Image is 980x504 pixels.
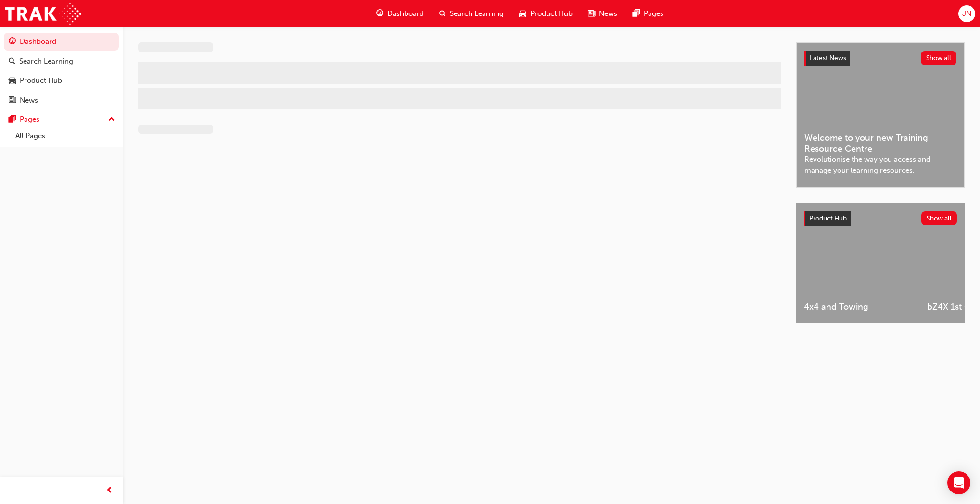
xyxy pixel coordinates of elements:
span: JN [962,8,971,19]
a: news-iconNews [580,4,625,24]
span: up-icon [108,114,115,126]
span: car-icon [519,8,526,20]
span: search-icon [439,8,446,20]
span: pages-icon [633,8,640,20]
span: pages-icon [9,116,16,124]
span: Revolutionise the way you access and manage your learning resources. [804,154,956,176]
button: Pages [4,111,119,129]
span: News [599,8,617,19]
span: Latest News [810,54,846,62]
a: Search Learning [4,52,119,70]
span: guage-icon [9,38,16,46]
a: pages-iconPages [625,4,671,24]
a: Latest NewsShow all [804,51,956,66]
a: search-iconSearch Learning [432,4,511,24]
span: news-icon [588,8,595,20]
button: DashboardSearch LearningProduct HubNews [4,31,119,111]
div: Search Learning [19,56,73,67]
a: Dashboard [4,33,119,51]
a: News [4,91,119,109]
span: search-icon [9,57,15,66]
a: Latest NewsShow allWelcome to your new Training Resource CentreRevolutionise the way you access a... [796,42,965,188]
button: JN [958,5,975,22]
span: 4x4 and Towing [804,301,911,312]
a: car-iconProduct Hub [511,4,580,24]
span: news-icon [9,96,16,105]
span: Product Hub [530,8,573,19]
span: Search Learning [450,8,504,19]
a: Product HubShow all [804,211,957,226]
a: All Pages [12,129,119,143]
span: Pages [644,8,663,19]
a: Product Hub [4,72,119,90]
div: Product Hub [20,75,62,86]
span: Welcome to your new Training Resource Centre [804,132,956,154]
span: Dashboard [387,8,424,19]
img: Trak [5,3,81,25]
div: Open Intercom Messenger [947,471,970,494]
a: guage-iconDashboard [369,4,432,24]
span: prev-icon [106,485,113,497]
span: Product Hub [809,214,847,222]
button: Show all [921,51,957,65]
a: 4x4 and Towing [796,203,919,323]
span: car-icon [9,77,16,85]
div: News [20,95,38,106]
span: guage-icon [376,8,383,20]
div: Pages [20,114,39,125]
button: Show all [921,211,957,225]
